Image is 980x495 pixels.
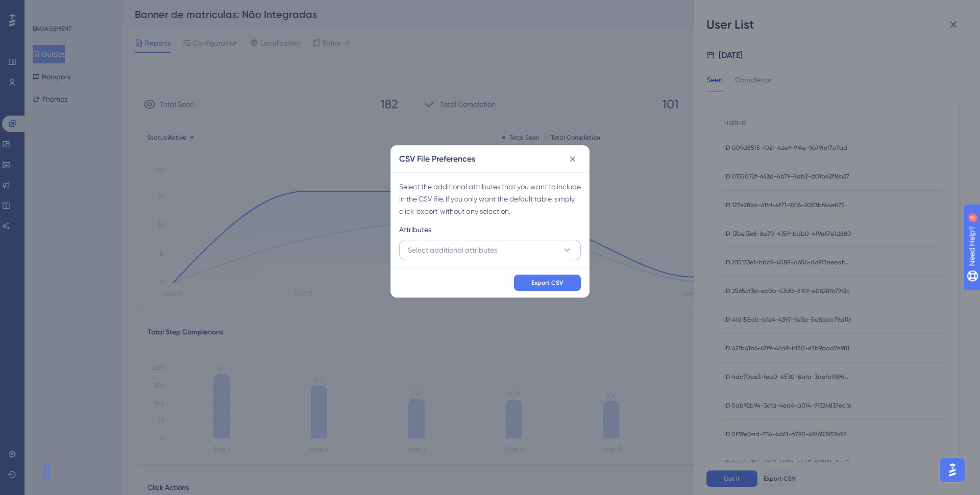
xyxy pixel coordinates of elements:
span: Select additional attributes [408,244,497,256]
div: Select the additional attributes that you want to include in the CSV file. If you only want the d... [399,181,581,217]
span: Export CSV [531,279,563,287]
div: 4 [71,5,74,13]
span: Need Help? [24,3,64,15]
span: Attributes [399,223,431,236]
h2: CSV File Preferences [399,153,475,165]
iframe: UserGuiding AI Assistant Launcher [937,455,968,485]
div: Drag [39,456,55,487]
